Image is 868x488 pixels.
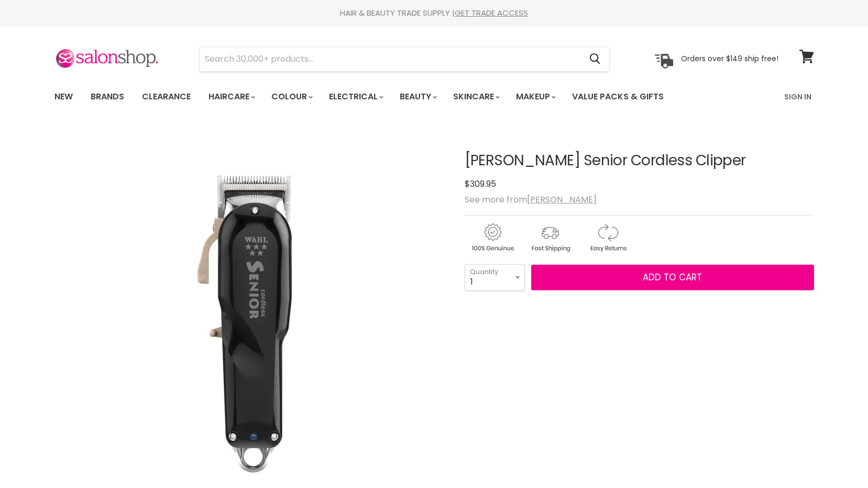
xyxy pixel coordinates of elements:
button: Search [581,47,609,71]
a: [PERSON_NAME] [527,194,597,206]
a: Brands [83,86,132,108]
button: Add to cart [531,265,814,291]
span: $309.95 [465,178,496,190]
span: See more from [465,194,597,206]
a: Skincare [445,86,506,108]
a: GET TRADE ACCESS [455,7,528,18]
select: Quantity [465,264,525,290]
input: Search [200,47,581,71]
nav: Main [41,82,827,112]
a: Sign In [778,86,818,108]
img: genuine.gif [465,222,520,254]
p: Orders over $149 ship free! [681,54,778,63]
a: New [47,86,81,108]
a: Electrical [321,86,390,108]
img: returns.gif [580,222,635,254]
h1: [PERSON_NAME] Senior Cordless Clipper [465,153,814,169]
form: Product [199,47,610,72]
a: Makeup [508,86,562,108]
a: Beauty [392,86,443,108]
img: Wahl Senior Cordless Clipper [93,165,407,479]
a: Colour [263,86,319,108]
ul: Main menu [47,82,725,112]
a: Haircare [201,86,261,108]
div: HAIR & BEAUTY TRADE SUPPLY | [41,8,827,18]
span: Add to cart [643,271,702,283]
a: Clearance [134,86,199,108]
a: Value Packs & Gifts [564,86,672,108]
img: shipping.gif [522,222,578,254]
